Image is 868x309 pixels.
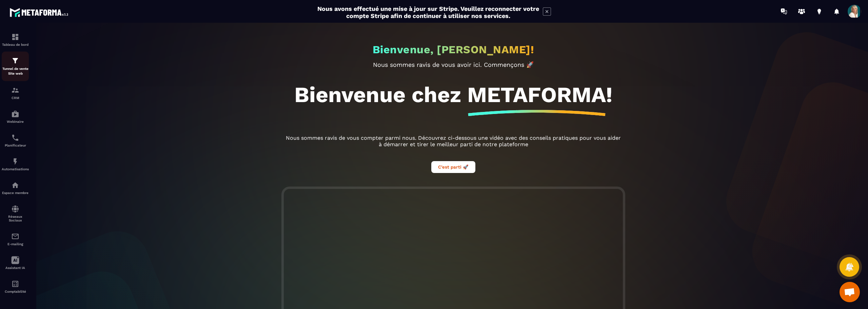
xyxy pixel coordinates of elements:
[431,161,475,173] button: C’est parti 🚀
[294,82,612,108] h1: Bienvenue chez METAFORMA!
[284,135,623,148] p: Nous sommes ravis de vous compter parmi nous. Découvrez ci-dessous une vidéo avec des conseils pr...
[373,43,534,56] h2: Bienvenue, [PERSON_NAME]!
[2,176,29,200] a: automationsautomationsEspace membre
[2,167,29,171] p: Automatisations
[11,181,19,189] img: automations
[11,57,19,65] img: formation
[2,242,29,246] p: E-mailing
[11,33,19,41] img: formation
[2,200,29,227] a: social-networksocial-networkRéseaux Sociaux
[11,157,19,166] img: automations
[840,282,860,302] div: Ouvrir le chat
[2,275,29,298] a: accountantaccountantComptabilité
[2,290,29,293] p: Comptabilité
[11,86,19,94] img: formation
[11,205,19,213] img: social-network
[9,6,71,19] img: logo
[2,43,29,46] p: Tableau de bord
[11,110,19,118] img: automations
[284,61,623,68] p: Nous sommes ravis de vous avoir ici. Commençons 🚀
[11,232,19,240] img: email
[2,251,29,275] a: Assistant IA
[2,96,29,100] p: CRM
[11,280,19,288] img: accountant
[317,5,539,19] h2: Nous avons effectué une mise à jour sur Stripe. Veuillez reconnecter votre compte Stripe afin de ...
[2,227,29,251] a: emailemailE-mailing
[2,215,29,222] p: Réseaux Sociaux
[2,152,29,176] a: automationsautomationsAutomatisations
[2,129,29,152] a: schedulerschedulerPlanificateur
[2,266,29,270] p: Assistant IA
[2,52,29,81] a: formationformationTunnel de vente Site web
[2,120,29,123] p: Webinaire
[431,163,475,170] a: C’est parti 🚀
[2,28,29,52] a: formationformationTableau de bord
[2,81,29,105] a: formationformationCRM
[2,105,29,129] a: automationsautomationsWebinaire
[11,134,19,142] img: scheduler
[2,143,29,147] p: Planificateur
[2,66,29,76] p: Tunnel de vente Site web
[2,191,29,195] p: Espace membre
